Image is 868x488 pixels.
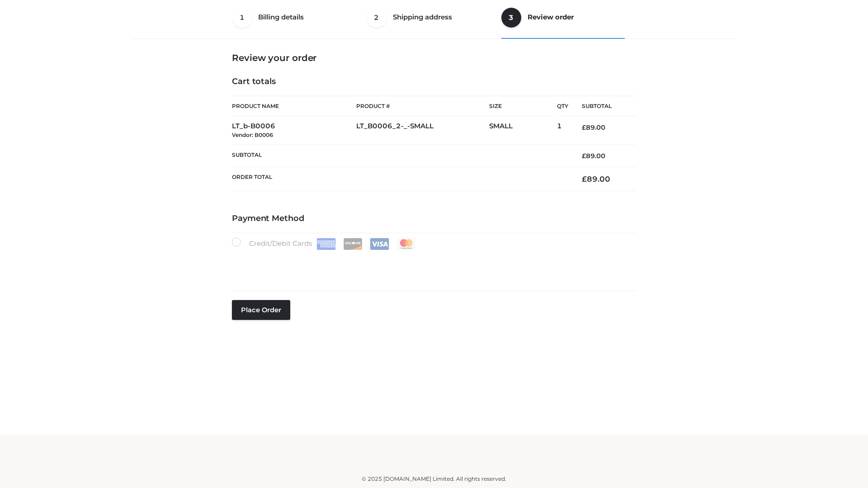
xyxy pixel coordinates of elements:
div: © 2025 [DOMAIN_NAME] Limited. All rights reserved. [134,474,734,483]
span: £ [582,174,587,183]
img: Discover [343,238,363,250]
th: Product Name [232,96,356,117]
span: £ [582,152,586,160]
span: £ [582,123,586,131]
th: Qty [557,96,568,117]
th: Product # [356,96,489,117]
td: LT_b-B0006 [232,117,356,145]
td: 1 [557,117,568,145]
bdi: 89.00 [582,174,610,183]
th: Subtotal [232,145,568,167]
img: Amex [316,238,336,250]
th: Order Total [232,167,568,191]
iframe: Secure payment input frame [230,248,634,281]
h4: Payment Method [232,214,636,224]
img: Visa [370,238,389,250]
small: Vendor: B0006 [232,131,273,138]
h4: Cart totals [232,77,636,87]
th: Size [489,96,552,117]
button: Place order [232,300,290,320]
img: Mastercard [396,238,416,250]
td: LT_B0006_2-_-SMALL [356,117,489,145]
label: Credit/Debit Cards [232,238,417,250]
th: Subtotal [568,96,636,117]
bdi: 89.00 [582,152,605,160]
td: SMALL [489,117,557,145]
h3: Review your order [232,52,636,63]
bdi: 89.00 [582,123,605,131]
